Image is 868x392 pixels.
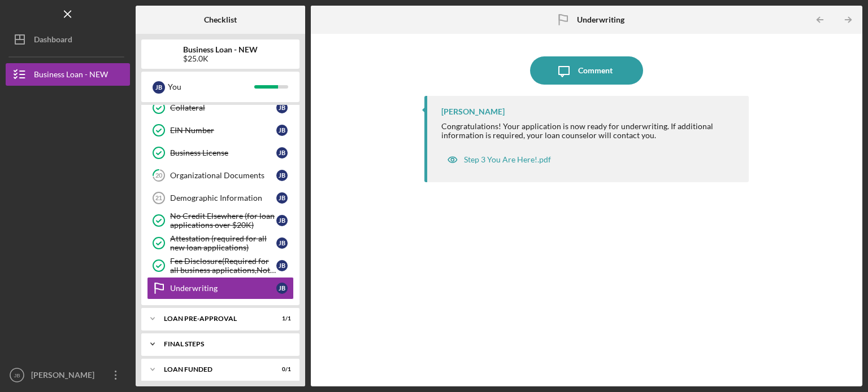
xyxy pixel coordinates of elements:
div: $25.0K [183,54,258,63]
tspan: 21 [155,195,162,201]
div: No Credit Elsewhere (for loan applications over $20K) [170,212,276,230]
text: JB [14,372,20,378]
a: 21Demographic InformationJB [147,187,294,209]
div: 1 / 1 [271,315,291,322]
tspan: 20 [155,172,163,179]
div: [PERSON_NAME] [28,364,102,389]
div: Step 3 You Are Here!.pdf [464,155,551,164]
div: [PERSON_NAME] [441,107,505,116]
a: UnderwritingJB [147,277,294,299]
button: JB[PERSON_NAME] [6,364,130,386]
div: J B [276,215,288,226]
button: Step 3 You Are Here!.pdf [441,148,557,171]
div: 0 / 1 [271,366,291,373]
div: Underwriting [170,284,276,293]
div: J B [276,237,288,249]
div: You [168,77,254,96]
div: Organizational Documents [170,171,276,180]
a: Attestation (required for all new loan applications)JB [147,232,294,254]
button: Comment [530,56,643,85]
div: J B [276,102,288,113]
div: FINAL STEPS [164,341,285,347]
div: Demographic Information [170,193,276,202]
div: J B [276,147,288,158]
div: Dashboard [34,28,72,54]
div: J B [276,192,288,204]
div: J B [276,170,288,181]
div: Collateral [170,103,276,112]
div: Fee Disclosure(Required for all business applications,Not needed for Contractor loans) [170,257,276,275]
a: 20Organizational DocumentsJB [147,164,294,187]
b: Business Loan - NEW [183,45,258,54]
div: LOAN FUNDED [164,366,263,373]
a: EIN NumberJB [147,119,294,142]
a: Fee Disclosure(Required for all business applications,Not needed for Contractor loans)JB [147,254,294,277]
div: Business License [170,148,276,157]
div: Comment [578,56,613,85]
div: J B [153,81,165,94]
div: J B [276,125,288,136]
a: No Credit Elsewhere (for loan applications over $20K)JB [147,209,294,232]
button: Dashboard [6,28,130,51]
div: J B [276,260,288,271]
b: Checklist [204,15,237,24]
div: J B [276,283,288,294]
div: Business Loan - NEW [34,63,108,89]
b: Underwriting [577,15,624,24]
div: EIN Number [170,126,276,135]
div: LOAN PRE-APPROVAL [164,315,263,322]
div: Congratulations! Your application is now ready for underwriting. If additional information is req... [441,122,737,140]
a: CollateralJB [147,96,294,119]
button: Business Loan - NEW [6,63,130,86]
div: Attestation (required for all new loan applications) [170,234,276,252]
a: Business LicenseJB [147,142,294,164]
